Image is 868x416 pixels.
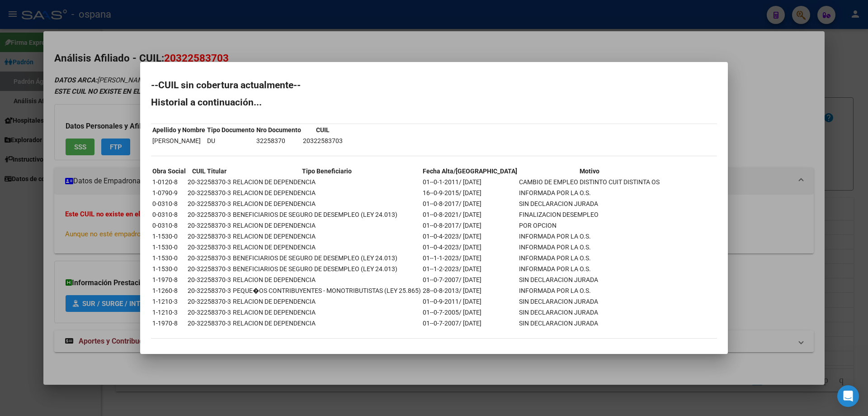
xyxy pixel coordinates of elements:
[152,125,206,135] th: Apellido y Nombre
[232,286,421,296] td: PEQUE�OS CONTRIBUYENTES - MONOTRIBUTISTAS (LEY 25.865)
[519,242,660,252] td: INFORMADA POR LA O.S.
[151,81,717,90] h2: --CUIL sin cobertura actualmente--
[187,177,231,187] td: 20-32258370-3
[422,253,518,263] td: 01--1-1-2023/ [DATE]
[187,210,231,220] td: 20-32258370-3
[187,220,231,230] td: 20-32258370-3
[152,253,186,263] td: 1-1530-0
[152,199,186,209] td: 0-0310-8
[519,166,660,176] th: Motivo
[232,220,421,230] td: RELACION DE DEPENDENCIA
[422,286,518,296] td: 28--0-8-2013/ [DATE]
[232,177,421,187] td: RELACION DE DEPENDENCIA
[302,125,343,135] th: CUIL
[207,125,255,135] th: Tipo Documento
[232,318,421,328] td: RELACION DE DEPENDENCIA
[519,177,660,187] td: CAMBIO DE EMPLEO DISTINTO CUIT DISTINTA OS
[519,253,660,263] td: INFORMADA POR LA O.S.
[152,136,206,146] td: [PERSON_NAME]
[152,166,186,176] th: Obra Social
[519,264,660,274] td: INFORMADA POR LA O.S.
[232,264,421,274] td: BENEFICIARIOS DE SEGURO DE DESEMPLEO (LEY 24.013)
[422,264,518,274] td: 01--1-2-2023/ [DATE]
[187,318,231,328] td: 20-32258370-3
[187,242,231,252] td: 20-32258370-3
[519,231,660,241] td: INFORMADA POR LA O.S.
[302,136,343,146] td: 20322583703
[422,220,518,230] td: 01--0-8-2017/ [DATE]
[232,231,421,241] td: RELACION DE DEPENDENCIA
[232,242,421,252] td: RELACION DE DEPENDENCIA
[256,125,302,135] th: Nro Documento
[422,199,518,209] td: 01--0-8-2017/ [DATE]
[519,199,660,209] td: SIN DECLARACION JURADA
[187,275,231,285] td: 20-32258370-3
[152,231,186,241] td: 1-1530-0
[152,275,186,285] td: 1-1970-8
[422,318,518,328] td: 01--0-7-2007/ [DATE]
[187,264,231,274] td: 20-32258370-3
[187,286,231,296] td: 20-32258370-3
[422,307,518,317] td: 01--0-7-2005/ [DATE]
[152,307,186,317] td: 1-1210-3
[519,188,660,198] td: INFORMADA POR LA O.S.
[422,188,518,198] td: 16--0-9-2015/ [DATE]
[187,231,231,241] td: 20-32258370-3
[422,166,518,176] th: Fecha Alta/[GEOGRAPHIC_DATA]
[152,286,186,296] td: 1-1260-8
[232,307,421,317] td: RELACION DE DEPENDENCIA
[151,98,717,107] h2: Historial a continuación...
[152,220,186,230] td: 0-0310-8
[232,275,421,285] td: RELACION DE DEPENDENCIA
[519,275,660,285] td: SIN DECLARACION JURADA
[256,136,302,146] td: 32258370
[519,296,660,306] td: SIN DECLARACION JURADA
[232,188,421,198] td: RELACION DE DEPENDENCIA
[519,318,660,328] td: SIN DECLARACION JURADA
[207,136,255,146] td: DU
[152,318,186,328] td: 1-1970-8
[187,253,231,263] td: 20-32258370-3
[152,188,186,198] td: 1-0790-9
[837,385,859,407] div: Open Intercom Messenger
[422,242,518,252] td: 01--0-4-2023/ [DATE]
[232,296,421,306] td: RELACION DE DEPENDENCIA
[422,296,518,306] td: 01--0-9-2011/ [DATE]
[187,166,231,176] th: CUIL Titular
[152,264,186,274] td: 1-1530-0
[519,210,660,220] td: FINALIZACION DESEMPLEO
[232,199,421,209] td: RELACION DE DEPENDENCIA
[152,296,186,306] td: 1-1210-3
[422,231,518,241] td: 01--0-4-2023/ [DATE]
[422,210,518,220] td: 01--0-8-2021/ [DATE]
[152,210,186,220] td: 0-0310-8
[187,307,231,317] td: 20-32258370-3
[152,242,186,252] td: 1-1530-0
[187,199,231,209] td: 20-32258370-3
[152,177,186,187] td: 1-0120-8
[519,286,660,296] td: INFORMADA POR LA O.S.
[519,307,660,317] td: SIN DECLARACION JURADA
[187,296,231,306] td: 20-32258370-3
[232,253,421,263] td: BENEFICIARIOS DE SEGURO DE DESEMPLEO (LEY 24.013)
[187,188,231,198] td: 20-32258370-3
[422,275,518,285] td: 01--0-7-2007/ [DATE]
[519,220,660,230] td: POR OPCION
[422,177,518,187] td: 01--0-1-2011/ [DATE]
[232,210,421,220] td: BENEFICIARIOS DE SEGURO DE DESEMPLEO (LEY 24.013)
[232,166,421,176] th: Tipo Beneficiario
